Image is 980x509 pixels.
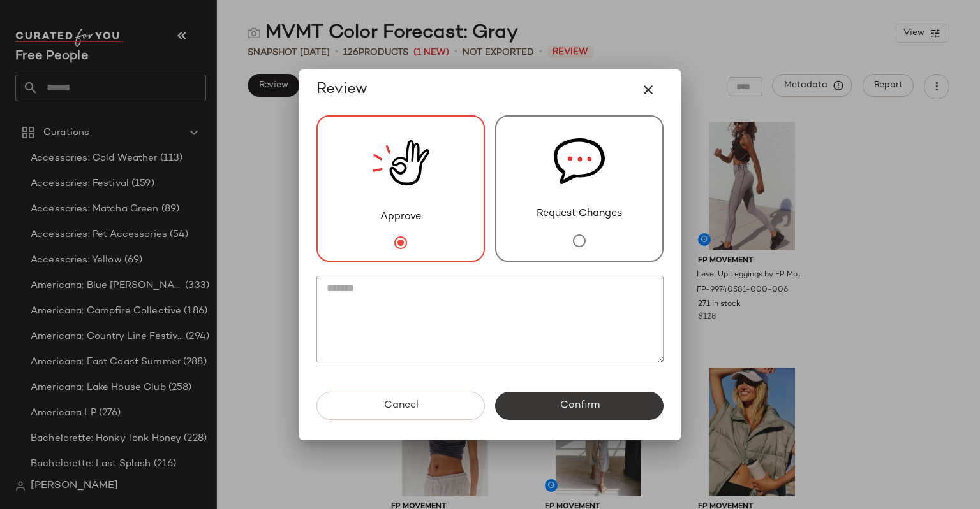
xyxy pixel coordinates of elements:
span: Confirm [559,399,599,412]
button: Confirm [495,392,664,420]
span: Approve [380,210,421,225]
img: svg%3e [554,117,605,206]
img: review_new_snapshot.RGmwQ69l.svg [372,117,429,210]
span: Request Changes [537,206,622,222]
span: Review [316,80,367,100]
span: Cancel [383,399,418,412]
button: Cancel [316,392,485,420]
